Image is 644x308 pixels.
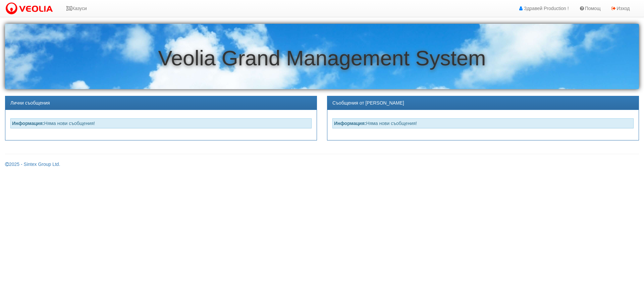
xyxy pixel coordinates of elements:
div: Съобщения от [PERSON_NAME] [327,96,639,110]
img: VeoliaLogo.png [5,2,56,16]
div: Няма нови съобщения! [10,118,312,128]
div: Няма нови съобщения! [332,118,634,128]
div: Лични съобщения [5,96,317,110]
a: 2025 - Sintex Group Ltd. [5,162,60,167]
strong: Информация: [12,121,44,126]
h1: Veolia Grand Management System [5,47,639,70]
strong: Информация: [334,121,366,126]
